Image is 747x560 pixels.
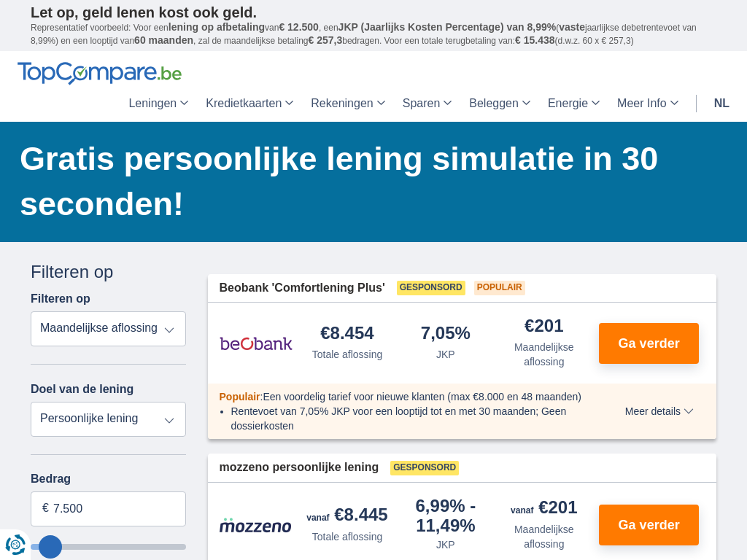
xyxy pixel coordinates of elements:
span: mozzeno persoonlijke lening [220,459,379,476]
span: € [42,500,49,517]
img: product.pl.alt Mozzeno [220,517,293,533]
label: Filteren op [31,292,90,306]
div: 6,99% [402,497,489,534]
span: Ga verder [619,337,680,350]
span: € 15.438 [515,34,555,46]
div: 7,05% [421,324,471,344]
div: €201 [511,499,577,519]
span: Ga verder [619,518,680,532]
span: Beobank 'Comfortlening Plus' [220,280,385,297]
button: Ga verder [599,505,699,545]
p: Let op, geld lenen kost ook geld. [31,4,716,21]
p: Representatief voorbeeld: Voor een van , een ( jaarlijkse debetrentevoet van 8,99%) en een loopti... [31,21,716,47]
a: Sparen [394,85,461,122]
div: JKP [436,347,455,362]
img: TopCompare [18,62,182,85]
span: € 257,3 [308,34,342,46]
span: Populair [220,391,260,402]
a: Leningen [120,85,197,122]
span: Populair [474,281,525,295]
span: JKP (Jaarlijks Kosten Percentage) van 8,99% [338,21,557,33]
label: Doel van de lening [31,383,133,396]
div: Maandelijkse aflossing [500,340,587,369]
button: Ga verder [599,323,699,364]
span: Gesponsord [397,281,465,295]
a: Meer Info [608,85,687,122]
button: Meer details [614,405,705,417]
input: wantToBorrow [31,544,186,550]
a: nl [705,85,738,122]
div: Totale aflossing [312,347,383,362]
div: €201 [525,317,563,337]
h1: Gratis persoonlijke lening simulatie in 30 seconden! [20,136,716,227]
div: JKP [436,537,455,552]
label: Bedrag [31,472,186,486]
a: Beleggen [460,85,539,122]
a: Energie [539,85,608,122]
div: Filteren op [31,260,186,284]
div: €8.454 [320,324,373,344]
span: € 12.500 [279,21,319,33]
span: Gesponsord [390,461,459,475]
div: : [208,389,605,404]
span: Meer details [625,406,694,416]
span: lening op afbetaling [169,21,265,33]
a: Kredietkaarten [197,85,302,122]
span: Een voordelig tarief voor nieuwe klanten (max €8.000 en 48 maanden) [263,391,581,402]
span: vaste [559,21,585,33]
img: product.pl.alt Beobank [220,325,293,362]
span: 60 maanden [134,34,193,46]
div: €8.445 [306,506,387,526]
a: Rekeningen [302,85,393,122]
li: Rentevoet van 7,05% JKP voor een looptijd tot en met 30 maanden; Geen dossierkosten [231,404,594,433]
div: Maandelijkse aflossing [500,522,587,551]
div: Totale aflossing [312,529,383,544]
